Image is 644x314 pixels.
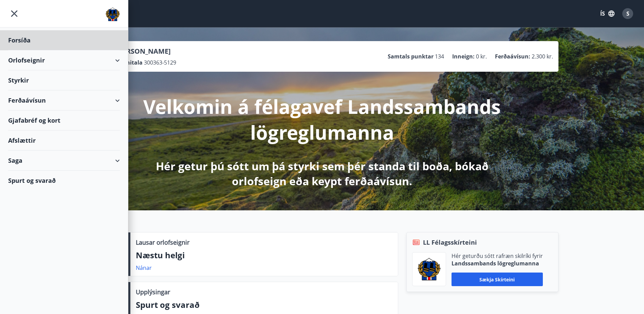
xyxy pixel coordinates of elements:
button: menu [8,7,20,20]
a: Nánar [136,264,152,272]
div: Forsíða [8,30,120,50]
p: Hér geturðu sótt rafræn skilríki fyrir [452,252,543,260]
button: Sækja skírteini [452,273,543,286]
div: Saga [8,151,120,171]
p: Velkomin á félagavef Landssambands lögreglumanna [143,93,501,145]
span: S [626,10,629,17]
div: Afslættir [8,130,120,151]
span: LL Félagsskírteini [423,238,477,247]
button: ÍS [596,7,618,20]
span: 0 kr. [476,53,487,60]
p: Inneign : [452,53,475,60]
div: Styrkir [8,70,120,90]
p: Lausar orlofseignir [136,238,189,247]
p: Hér getur þú sótt um þá styrki sem þér standa til boða, bókað orlofseign eða keypt ferðaávísun. [143,159,501,189]
p: Samtals punktar [388,53,434,60]
span: 300363-5129 [144,59,176,66]
p: Ferðaávísun : [495,53,530,60]
div: Spurt og svarað [8,171,120,190]
div: Gjafabréf og kort [8,110,120,130]
div: Ferðaávísun [8,90,120,110]
img: union_logo [106,7,120,21]
img: 1cqKbADZNYZ4wXUG0EC2JmCwhQh0Y6EN22Kw4FTY.png [418,258,441,280]
p: Spurt og svarað [136,299,392,311]
div: Orlofseignir [8,50,120,70]
p: Landssambands lögreglumanna [452,260,543,267]
p: [PERSON_NAME] [116,47,176,56]
p: Upplýsingar [136,287,170,296]
p: Næstu helgi [136,249,392,261]
p: Kennitala [116,59,143,66]
button: S [620,5,636,22]
span: 2.300 kr. [532,53,553,60]
span: 134 [435,53,444,60]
